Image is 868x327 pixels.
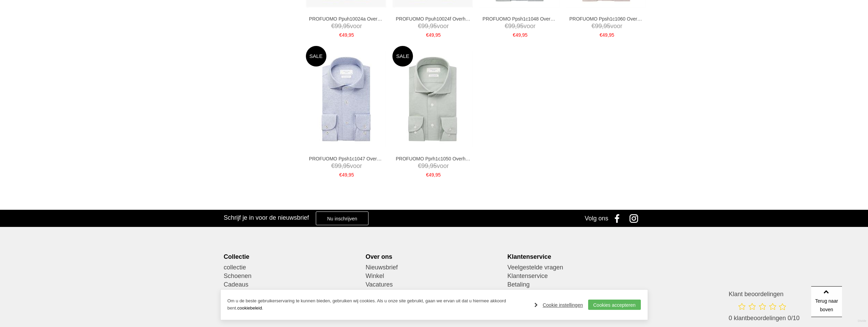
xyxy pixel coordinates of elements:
[392,51,473,147] img: PROFUOMO Pprh1c1050 Overhemden
[434,32,436,38] span: ,
[224,272,361,280] a: Schoenen
[396,22,471,31] span: voor
[365,253,502,261] div: Over ons
[482,16,558,22] a: PROFUOMO Ppsh1c1048 Overhemden
[505,23,508,29] span: €
[349,172,354,178] span: 95
[811,286,842,317] a: Terug naar boven
[435,32,441,38] span: 95
[224,280,361,289] a: Cadeaus
[513,32,516,38] span: €
[347,32,349,38] span: ,
[569,22,645,31] span: voor
[341,23,343,29] span: ,
[429,172,434,178] span: 49
[517,23,523,29] span: 95
[335,162,341,169] span: 99
[588,300,641,310] a: Cookies accepteren
[343,162,350,169] span: 95
[430,162,437,169] span: 95
[508,23,515,29] span: 99
[228,298,528,312] p: Om u de beste gebruikerservaring te kunnen bieden, gebruiken wij cookies. Als u onze site gebruik...
[347,172,349,178] span: ,
[507,289,644,298] a: Levering
[331,162,335,169] span: €
[522,32,528,38] span: 95
[610,210,627,227] a: Facebook
[331,23,335,29] span: €
[435,172,441,178] span: 95
[482,22,558,31] span: voor
[430,23,437,29] span: 95
[429,32,434,38] span: 49
[426,172,429,178] span: €
[309,156,384,162] a: PROFUOMO Ppsh1c1047 Overhemden
[858,317,866,325] a: Divide
[396,162,471,170] span: voor
[339,32,342,38] span: €
[306,51,386,147] img: PROFUOMO Ppsh1c1047 Overhemden
[428,23,430,29] span: ,
[604,23,610,29] span: 95
[602,32,608,38] span: 49
[365,263,502,272] a: Nieuwsbrief
[316,211,368,225] a: Nu inschrijven
[602,23,604,29] span: ,
[343,23,350,29] span: 95
[507,253,644,261] div: Klantenservice
[507,272,644,280] a: Klantenservice
[585,210,608,227] div: Volg ons
[365,280,502,289] a: Vacatures
[600,32,603,38] span: €
[608,32,609,38] span: ,
[729,315,800,322] span: 0 klantbeoordelingen 0/10
[507,263,644,272] a: Veelgestelde vragen
[342,32,347,38] span: 49
[422,23,428,29] span: 99
[418,23,422,29] span: €
[309,16,384,22] a: PROFUOMO Ppuh10024a Overhemden
[341,162,343,169] span: ,
[365,289,502,298] a: Maatwerk
[365,272,502,280] a: Winkel
[349,32,354,38] span: 95
[422,162,428,169] span: 99
[224,263,361,272] a: collectie
[534,300,583,310] a: Cookie instellingen
[595,23,602,29] span: 99
[515,23,517,29] span: ,
[426,32,429,38] span: €
[342,172,347,178] span: 49
[396,16,471,22] a: PROFUOMO Ppuh10024f Overhemden
[396,156,471,162] a: PROFUOMO Pprh1c1050 Overhemden
[335,23,341,29] span: 99
[434,172,436,178] span: ,
[521,32,522,38] span: ,
[609,32,614,38] span: 95
[592,23,595,29] span: €
[516,32,521,38] span: 49
[224,253,361,261] div: Collectie
[224,214,309,221] h3: Schrijf je in voor de nieuwsbrief
[418,162,422,169] span: €
[339,172,342,178] span: €
[237,305,262,311] a: cookiebeleid
[507,280,644,289] a: Betaling
[224,289,361,298] a: Outlet
[428,162,430,169] span: ,
[569,16,645,22] a: PROFUOMO Ppsh1c1060 Overhemden
[309,22,384,31] span: voor
[627,210,644,227] a: Instagram
[309,162,384,170] span: voor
